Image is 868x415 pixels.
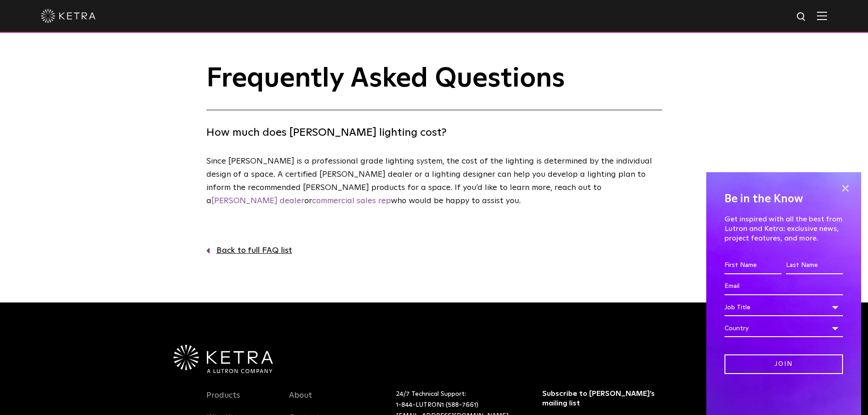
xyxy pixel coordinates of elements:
[174,345,273,373] img: Ketra-aLutronCo_White_RGB
[41,9,96,23] img: ketra-logo-2019-white
[211,197,304,205] a: [PERSON_NAME] dealer
[724,215,843,243] p: Get inspired with all the best from Lutron and Ketra: exclusive news, project features, and more.
[289,390,312,411] a: About
[724,257,781,274] input: First Name
[724,278,843,295] input: Email
[786,257,843,274] input: Last Name
[396,402,478,408] a: 1-844-LUTRON1 (588-7661)
[206,244,662,257] a: Back to full FAQ list
[724,320,843,337] div: Country
[724,354,843,374] input: Join
[796,11,807,23] img: search icon
[206,390,240,411] a: Products
[724,190,843,208] h4: Be in the Know
[206,155,657,207] p: Since [PERSON_NAME] is a professional grade lighting system, the cost of the lighting is determin...
[542,389,659,408] h3: Subscribe to [PERSON_NAME]’s mailing list
[724,299,843,316] div: Job Title
[206,124,662,141] h4: How much does [PERSON_NAME] lighting cost?
[312,197,391,205] a: commercial sales rep
[206,64,662,110] h1: Frequently Asked Questions
[817,11,827,20] img: Hamburger%20Nav.svg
